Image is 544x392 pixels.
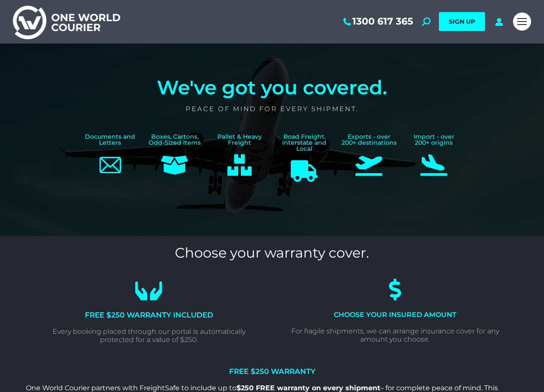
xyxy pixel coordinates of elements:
[22,245,522,261] h4: Choose your warranty cover.
[211,134,267,146] h2: Pallet & Heavy Freight
[13,4,120,39] img: One World Courier
[439,12,485,31] a: SIGN UP
[37,327,261,344] p: Every booking placed through our portal is automatically protected for a value of $250.
[78,78,466,97] h4: We've got you covered.
[341,134,397,146] h2: Exports - over 200+ destinations
[513,12,531,31] a: Mobile menu icon
[236,384,380,392] strong: $250 FREE warranty on every shipment
[276,134,332,152] h2: Road Freight, Interstate and Local
[283,327,508,343] p: For fragile shipments, we can arrange insurance cover for any amount you choose.
[406,134,462,146] h2: Import - over 200+ origins
[283,311,508,318] h3: Choose your Insured amount
[449,18,475,25] span: SIGN UP
[78,106,466,112] h5: Peace of mind for every shipment.
[147,134,203,146] h2: Boxes, Cartons, Odd-Sized Items
[82,134,138,146] h2: Documents and Letters
[37,311,261,319] h3: FREE $250 Warranty included
[26,368,518,375] h3: FREE $250 Warranty
[342,16,413,27] a: 1300 617 365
